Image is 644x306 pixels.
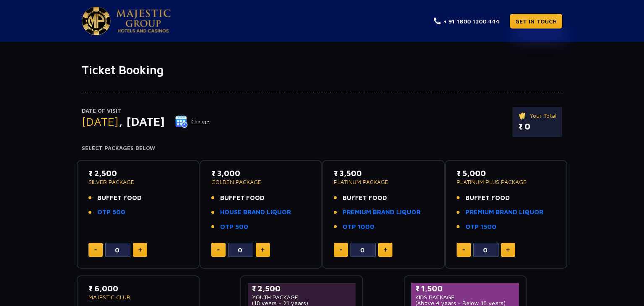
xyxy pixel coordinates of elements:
p: YOUTH PACKAGE [252,294,351,300]
a: OTP 500 [220,222,248,232]
img: ticket [518,111,527,120]
span: [DATE] [82,114,119,128]
p: PLATINUM PACKAGE [334,179,433,185]
a: HOUSE BRAND LIQUOR [220,207,291,217]
p: KIDS PACKAGE [415,294,515,300]
p: Your Total [518,111,556,120]
a: OTP 1500 [465,222,496,232]
img: Majestic Pride [82,7,111,35]
p: ₹ 3,500 [334,168,433,179]
img: minus [462,249,465,251]
p: ₹ 2,500 [88,168,188,179]
p: (Above 4 years - Below 18 years) [415,300,515,306]
span: , [DATE] [119,114,165,128]
span: BUFFET FOOD [97,193,142,203]
button: Change [175,115,210,128]
img: minus [217,249,220,251]
p: ₹ 0 [518,120,556,133]
a: + 91 1800 1200 444 [434,17,499,26]
img: plus [506,248,510,252]
p: GOLDEN PACKAGE [211,179,311,185]
span: BUFFET FOOD [220,193,265,203]
a: PREMIUM BRAND LIQUOR [465,207,543,217]
p: ₹ 6,000 [88,283,188,294]
span: BUFFET FOOD [465,193,510,203]
img: plus [384,248,387,252]
img: plus [261,248,265,252]
img: Majestic Pride [116,9,171,33]
img: minus [94,249,97,251]
a: OTP 500 [97,207,125,217]
p: ₹ 1,500 [415,283,515,294]
p: ₹ 3,000 [211,168,311,179]
img: minus [340,249,342,251]
p: Date of Visit [82,107,210,115]
img: plus [138,248,142,252]
span: BUFFET FOOD [343,193,387,203]
p: PLATINUM PLUS PACKAGE [457,179,556,185]
a: GET IN TOUCH [510,14,562,29]
a: PREMIUM BRAND LIQUOR [343,207,421,217]
p: MAJESTIC CLUB [88,294,188,300]
p: SILVER PACKAGE [88,179,188,185]
h1: Ticket Booking [82,63,562,77]
p: (18 years - 21 years) [252,300,351,306]
p: ₹ 2,500 [252,283,351,294]
p: ₹ 5,000 [457,168,556,179]
a: OTP 1000 [343,222,374,232]
h4: Select Packages Below [82,145,562,152]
